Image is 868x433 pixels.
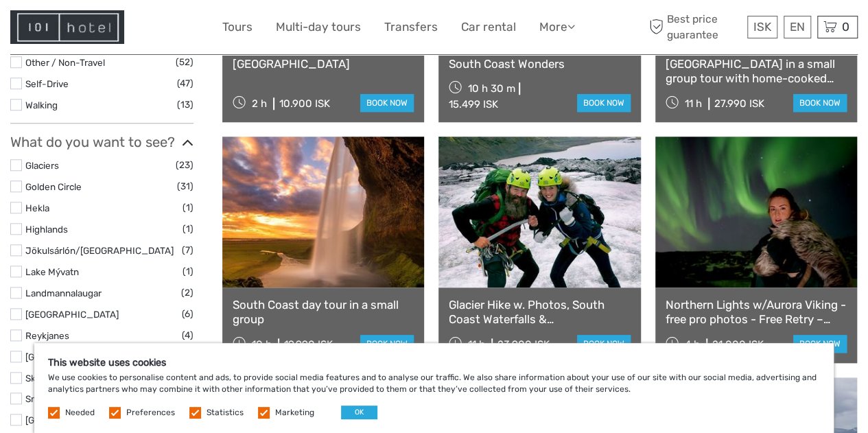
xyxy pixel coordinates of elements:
span: (4) [182,327,193,343]
a: Transfers [384,17,438,37]
a: [GEOGRAPHIC_DATA] [25,351,119,362]
label: Needed [65,407,95,419]
label: Marketing [275,407,314,419]
a: [GEOGRAPHIC_DATA] in a small group tour with home-cooked meal included [666,57,847,85]
span: (31) [177,178,193,194]
span: (1) [183,200,193,215]
a: Glacier Hike w. Photos, South Coast Waterfalls & [GEOGRAPHIC_DATA] [449,298,630,326]
span: (52) [176,54,193,70]
div: 23.900 ISK [497,338,550,351]
span: (23) [176,157,193,173]
h3: What do you want to see? [10,134,193,150]
span: (2) [181,285,193,301]
span: ISK [753,20,771,34]
span: 10 h [252,338,272,351]
span: 0 [840,20,852,34]
div: 19.990 ISK [284,338,333,351]
a: book now [360,335,414,353]
a: Lake Mývatn [25,266,79,277]
a: [GEOGRAPHIC_DATA] [25,414,119,425]
a: Self-Drive [25,78,69,89]
a: Northern Lights w/Aurora Viking - free pro photos - Free Retry – minibus [666,298,847,326]
h5: This website uses cookies [48,357,820,368]
div: 10.900 ISK [279,97,330,110]
span: (47) [177,75,193,91]
a: Tours [222,17,253,37]
a: Car rental [461,17,516,37]
span: 4 h [685,338,700,351]
a: Other / Non-Travel [25,57,105,68]
span: 2 h [252,97,267,110]
button: Open LiveChat chat widget [158,21,174,38]
a: South Coast day tour in a small group [233,298,414,326]
a: Hekla [25,202,49,213]
a: South Coast Wonders [449,57,630,71]
div: 27.990 ISK [714,97,764,110]
p: We're away right now. Please check back later! [19,24,155,35]
a: [GEOGRAPHIC_DATA] [25,309,119,320]
a: Reykjanes [25,330,69,341]
a: Walking [25,100,58,110]
label: Preferences [126,407,175,419]
span: 11 h [685,97,702,110]
a: book now [577,94,631,112]
span: (1) [183,264,193,279]
div: We use cookies to personalise content and ads, to provide social media features and to analyse ou... [34,343,834,433]
span: (1) [183,221,193,237]
a: book now [793,94,847,112]
span: 10 h 30 m [468,82,515,95]
a: More [539,17,575,37]
a: Highlands [25,224,68,235]
span: (6) [182,306,193,322]
a: Golden Circle [25,181,82,192]
a: Landmannalaugar [25,288,102,299]
a: book now [577,335,631,353]
button: OK [341,406,377,419]
div: 21.000 ISK [712,338,764,351]
div: 15.499 ISK [449,98,498,110]
a: book now [360,94,414,112]
label: Statistics [207,407,244,419]
a: Jökulsárlón/[GEOGRAPHIC_DATA] [25,245,174,256]
a: [GEOGRAPHIC_DATA] [233,57,414,71]
img: Hotel Information [10,10,124,44]
span: Best price guarantee [646,12,744,42]
span: (7) [182,242,193,258]
a: Skaftafell [25,373,65,384]
span: (13) [177,97,193,113]
a: book now [793,335,847,353]
a: Multi-day tours [276,17,361,37]
a: Snæfellsnes [25,393,78,404]
div: EN [784,16,811,38]
a: Glaciers [25,160,59,171]
span: 11 h [468,338,485,351]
